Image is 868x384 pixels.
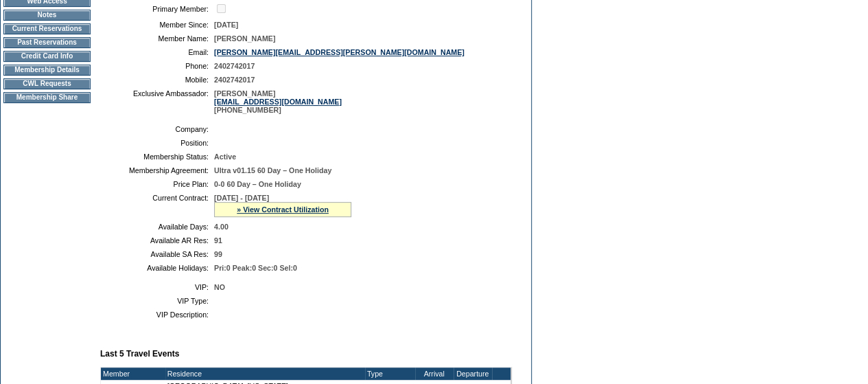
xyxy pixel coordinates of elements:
td: VIP Type: [106,297,209,305]
td: Arrival [415,368,454,380]
td: Exclusive Ambassador: [106,89,209,114]
td: Type [365,368,415,380]
td: Available AR Res: [106,236,209,245]
td: Member Since: [106,21,209,29]
span: [DATE] [214,21,238,29]
span: 4.00 [214,223,228,231]
td: Membership Details [3,65,91,76]
span: 99 [214,250,222,258]
td: Company: [106,125,209,133]
td: Credit Card Info [3,51,91,62]
span: 91 [214,236,222,245]
a: [EMAIL_ADDRESS][DOMAIN_NAME] [214,98,342,106]
td: Mobile: [106,76,209,84]
span: NO [214,283,225,291]
td: Current Reservations [3,23,91,34]
td: Available SA Res: [106,250,209,258]
td: Primary Member: [106,2,209,15]
td: CWL Requests [3,78,91,89]
a: » View Contract Utilization [237,205,329,214]
td: VIP Description: [106,310,209,319]
td: Notes [3,10,91,21]
td: Phone: [106,62,209,70]
td: Member [101,368,165,380]
td: Position: [106,139,209,147]
td: Email: [106,48,209,56]
td: Member Name: [106,34,209,43]
td: Current Contract: [106,194,209,217]
span: Ultra v01.15 60 Day – One Holiday [214,166,331,174]
span: Pri:0 Peak:0 Sec:0 Sel:0 [214,264,297,272]
td: Price Plan: [106,180,209,188]
td: Residence [165,368,365,380]
b: Last 5 Travel Events [100,349,179,359]
span: [DATE] - [DATE] [214,194,269,202]
a: [PERSON_NAME][EMAIL_ADDRESS][PERSON_NAME][DOMAIN_NAME] [214,48,465,56]
td: Available Holidays: [106,264,209,272]
td: Membership Share [3,92,91,103]
td: Past Reservations [3,37,91,48]
td: Departure [454,368,492,380]
td: VIP: [106,283,209,291]
span: 2402742017 [214,76,255,84]
span: [PERSON_NAME] [214,34,275,43]
span: 0-0 60 Day – One Holiday [214,180,301,188]
td: Available Days: [106,223,209,231]
span: 2402742017 [214,62,255,70]
span: [PERSON_NAME] [PHONE_NUMBER] [214,89,342,114]
td: Membership Agreement: [106,166,209,174]
span: Active [214,153,236,161]
td: Membership Status: [106,153,209,161]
